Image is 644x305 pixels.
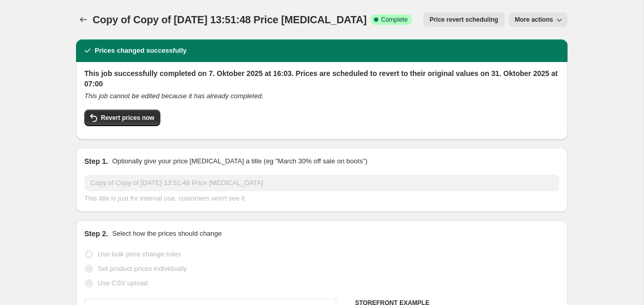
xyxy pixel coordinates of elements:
span: Complete [381,16,408,24]
button: Revert prices now [84,110,160,126]
button: Price revert scheduling [423,12,504,27]
button: More actions [508,12,567,27]
i: This job cannot be edited because it has already completed. [84,92,263,100]
span: More actions [515,16,553,24]
span: Revert prices now [101,114,154,122]
p: Optionally give your price [MEDICAL_DATA] a title (eg "March 30% off sale on boots") [112,156,367,166]
span: Use CSV upload [98,279,147,287]
span: Use bulk price change rules [98,250,181,258]
span: Copy of Copy of [DATE] 13:51:48 Price [MEDICAL_DATA] [93,14,367,25]
h2: Prices changed successfully [95,45,187,56]
h2: This job successfully completed on 7. Oktober 2025 at 16:03. Prices are scheduled to revert to th... [84,68,559,89]
h2: Step 1. [84,156,108,166]
h2: Step 2. [84,228,108,239]
span: This title is just for internal use, customers won't see it [84,194,245,202]
span: Set product prices individually [98,265,187,272]
p: Select how the prices should change [112,228,222,239]
span: Price revert scheduling [429,16,498,24]
input: 30% off holiday sale [84,175,559,191]
button: Price change jobs [76,12,91,27]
